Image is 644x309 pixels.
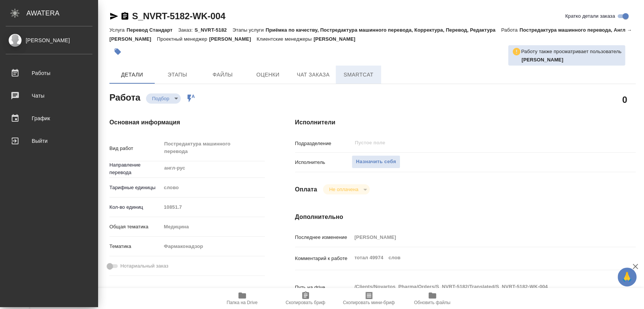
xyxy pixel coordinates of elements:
[161,181,264,194] div: слово
[109,243,161,250] p: Тематика
[401,288,464,309] button: Обновить файлы
[286,300,325,305] span: Скопировать бриф
[126,27,178,33] p: Перевод Стандарт
[295,185,317,194] h4: Оплата
[109,90,140,104] h2: Работа
[161,240,264,253] div: Фармаконадзор
[109,161,161,176] p: Направление перевода
[6,67,92,79] div: Работы
[565,12,615,20] span: Кратко детали заказа
[209,36,257,42] p: [PERSON_NAME]
[159,70,195,80] span: Этапы
[109,145,161,152] p: Вид работ
[352,280,607,293] textarea: /Clients/Novartos_Pharma/Orders/S_NVRT-5182/Translated/S_NVRT-5182-WK-004
[227,300,258,305] span: Папка на Drive
[232,27,266,33] p: Этапы услуги
[295,70,331,80] span: Чат заказа
[250,70,286,80] span: Оценки
[356,158,396,166] span: Назначить себя
[195,27,232,33] p: S_NVRT-5182
[109,184,161,191] p: Тарифные единицы
[343,300,395,305] span: Скопировать мини-бриф
[323,184,369,194] div: Подбор
[414,300,450,305] span: Обновить файлы
[257,36,314,42] p: Клиентские менеджеры
[622,93,627,106] h2: 0
[352,155,400,168] button: Назначить себя
[352,232,607,243] input: Пустое поле
[157,36,209,42] p: Проектный менеджер
[2,64,96,83] a: Работы
[352,251,607,264] textarea: тотал 49974 слов
[354,138,589,147] input: Пустое поле
[161,220,264,233] div: Медицина
[211,288,274,309] button: Папка на Drive
[109,203,161,211] p: Кол-во единиц
[295,159,352,166] p: Исполнитель
[6,135,92,147] div: Выйти
[618,268,636,286] button: 🙏
[2,86,96,105] a: Чаты
[6,113,92,124] div: График
[314,36,361,42] p: [PERSON_NAME]
[6,90,92,101] div: Чаты
[109,27,126,33] p: Услуга
[109,118,265,127] h4: Основная информация
[340,70,377,80] span: SmartCat
[2,132,96,150] a: Выйти
[621,269,633,285] span: 🙏
[109,223,161,231] p: Общая тематика
[132,11,225,21] a: S_NVRT-5182-WK-004
[109,12,118,21] button: Скопировать ссылку для ЯМессенджера
[337,288,401,309] button: Скопировать мини-бриф
[2,109,96,128] a: График
[150,95,172,102] button: Подбор
[295,255,352,262] p: Комментарий к работе
[295,140,352,147] p: Подразделение
[120,12,129,21] button: Скопировать ссылку
[521,56,621,64] p: Грабко Мария
[109,43,126,60] button: Добавить тэг
[521,48,621,55] p: Работу также просматривает пользователь
[114,70,150,80] span: Детали
[146,93,181,104] div: Подбор
[204,70,241,80] span: Файлы
[120,262,168,270] span: Нотариальный заказ
[295,118,636,127] h4: Исполнители
[501,27,520,33] p: Работа
[266,27,501,33] p: Приёмка по качеству, Постредактура машинного перевода, Корректура, Перевод, Редактура
[26,6,98,21] div: AWATERA
[521,57,563,63] b: [PERSON_NAME]
[295,284,352,291] p: Путь на drive
[6,36,92,44] div: [PERSON_NAME]
[274,288,337,309] button: Скопировать бриф
[295,213,636,222] h4: Дополнительно
[178,27,194,33] p: Заказ:
[161,202,264,213] input: Пустое поле
[327,186,360,193] button: Не оплачена
[295,234,352,241] p: Последнее изменение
